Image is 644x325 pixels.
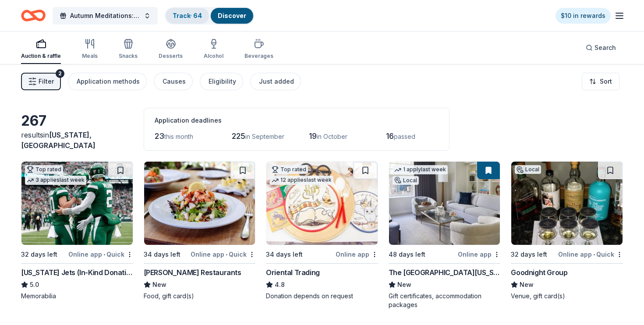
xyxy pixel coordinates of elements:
span: New [397,279,411,290]
button: Alcohol [204,35,223,64]
div: Online app [336,249,378,260]
button: Auction & raffle [21,35,61,64]
span: in [21,131,96,150]
span: Search [594,42,616,53]
a: $10 in rewards [556,8,611,24]
span: 19 [309,131,317,141]
button: Filter2 [21,73,61,90]
a: Image for The Peninsula New York1 applylast weekLocal48 days leftOnline appThe [GEOGRAPHIC_DATA][... [389,161,501,309]
div: Alcohol [204,53,223,60]
div: 267 [21,112,133,130]
span: this month [164,133,193,140]
div: Meals [82,53,98,60]
span: in September [245,133,284,140]
div: Application deadlines [155,115,439,126]
button: Application methods [68,73,147,90]
button: Causes [154,73,193,90]
a: Track· 64 [173,12,202,19]
button: Autumn Meditations: NYWC at 41 [53,7,158,25]
button: Just added [250,73,301,90]
a: Image for Cameron Mitchell Restaurants34 days leftOnline app•Quick[PERSON_NAME] RestaurantsNewFoo... [144,161,256,300]
span: Filter [39,76,54,87]
div: 32 days left [21,249,57,260]
div: 34 days left [144,249,180,260]
div: Desserts [159,53,183,60]
img: Image for Cameron Mitchell Restaurants [144,162,255,245]
a: Image for New York Jets (In-Kind Donation)Top rated3 applieslast week32 days leftOnline app•Quick... [21,161,133,300]
div: Local [515,165,541,174]
img: Image for Goodnight Group [511,162,623,245]
span: 16 [386,131,394,141]
button: Snacks [119,35,138,64]
div: Donation depends on request [266,292,378,300]
span: 5.0 [30,279,39,290]
button: Meals [82,35,98,64]
button: Sort [582,73,619,90]
a: Discover [218,12,246,19]
div: Goodnight Group [511,267,567,278]
span: [US_STATE], [GEOGRAPHIC_DATA] [21,131,96,150]
div: results [21,130,133,151]
div: 32 days left [511,249,547,260]
button: Track· 64Discover [165,7,254,25]
span: New [152,279,166,290]
div: Online app Quick [558,249,623,260]
img: Image for Oriental Trading [266,162,378,245]
a: Image for Goodnight GroupLocal32 days leftOnline app•QuickGoodnight GroupNewVenue, gift card(s) [511,161,623,300]
div: Memorabilia [21,292,133,300]
div: Local [393,176,419,185]
div: Just added [259,76,294,87]
div: Auction & raffle [21,53,61,60]
div: 12 applies last week [270,176,333,185]
span: • [226,251,227,258]
div: Eligibility [209,76,236,87]
div: Online app [458,249,500,260]
div: Beverages [244,53,273,60]
div: Snacks [119,53,138,60]
button: Beverages [244,35,273,64]
span: New [520,279,534,290]
div: Food, gift card(s) [144,292,256,300]
div: 1 apply last week [393,165,448,174]
div: 3 applies last week [25,176,86,185]
div: 48 days left [389,249,425,260]
div: Venue, gift card(s) [511,292,623,300]
div: [PERSON_NAME] Restaurants [144,267,241,278]
div: 34 days left [266,249,303,260]
div: Application methods [77,76,140,87]
span: 225 [232,131,245,141]
div: Online app Quick [191,249,255,260]
span: Sort [600,76,612,87]
div: Online app Quick [68,249,133,260]
div: 2 [56,69,64,78]
div: Causes [163,76,186,87]
img: Image for The Peninsula New York [389,162,500,245]
div: [US_STATE] Jets (In-Kind Donation) [21,267,133,278]
div: The [GEOGRAPHIC_DATA][US_STATE] [389,267,501,278]
a: Home [21,5,46,26]
div: Gift certificates, accommodation packages [389,292,501,309]
button: Desserts [159,35,183,64]
div: Top rated [270,165,308,174]
span: 4.8 [275,279,285,290]
button: Eligibility [200,73,243,90]
span: in October [317,133,347,140]
img: Image for New York Jets (In-Kind Donation) [21,162,133,245]
span: • [103,251,105,258]
button: Search [579,39,623,57]
div: Oriental Trading [266,267,320,278]
span: 23 [155,131,164,141]
span: passed [394,133,415,140]
span: • [593,251,595,258]
div: Top rated [25,165,63,174]
span: Autumn Meditations: NYWC at 41 [70,11,140,21]
a: Image for Oriental TradingTop rated12 applieslast week34 days leftOnline appOriental Trading4.8Do... [266,161,378,300]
